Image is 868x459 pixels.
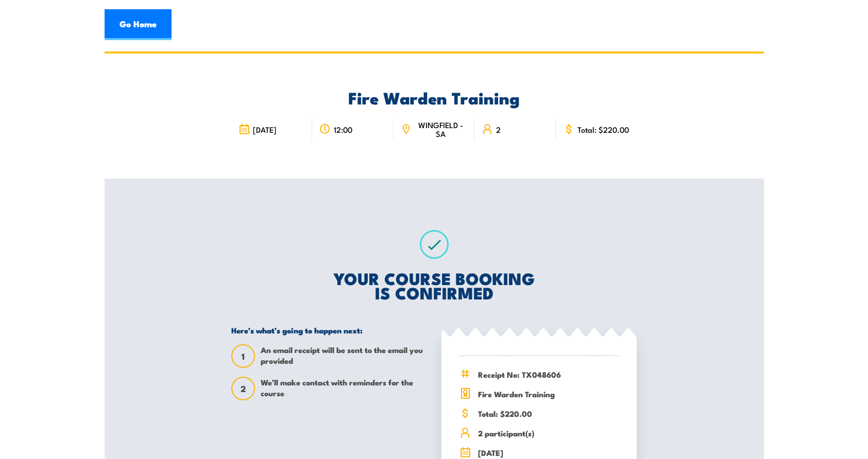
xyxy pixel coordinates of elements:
[334,125,352,134] span: 12:00
[231,325,427,335] h5: Here’s what’s going to happen next:
[478,447,619,458] span: [DATE]
[232,351,254,362] span: 1
[478,368,619,380] span: Receipt No: TX048606
[478,408,619,419] span: Total: $220.00
[478,388,619,400] span: Fire Warden Training
[231,90,637,104] h2: Fire Warden Training
[232,383,254,394] span: 2
[478,427,619,439] span: 2 participant(s)
[414,120,467,138] span: WINGFIELD - SA
[261,344,427,368] span: An email receipt will be sent to the email you provided
[105,9,172,40] a: Go Home
[496,125,501,134] span: 2
[261,377,427,400] span: We’ll make contact with reminders for the course
[577,125,629,134] span: Total: $220.00
[231,271,637,299] h2: YOUR COURSE BOOKING IS CONFIRMED
[253,125,277,134] span: [DATE]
